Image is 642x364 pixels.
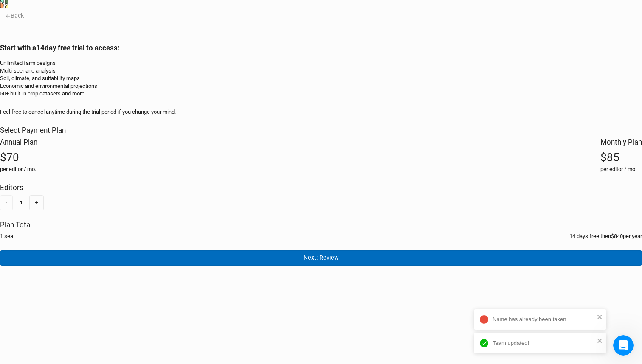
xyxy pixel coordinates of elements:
[597,313,603,320] button: close
[29,195,44,210] button: +
[493,316,594,323] div: Name has already been taken
[613,335,634,356] iframe: Intercom live chat
[600,138,642,173] div: Monthly Plan$85per editor / mo.
[600,138,642,146] h2: Monthly Plan
[493,339,594,347] div: Team updated!
[20,199,23,207] div: 1
[569,232,642,240] div: 14 days free then $840 per year
[600,165,642,173] div: per editor / mo.
[600,151,619,164] span: $85
[597,336,603,344] button: close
